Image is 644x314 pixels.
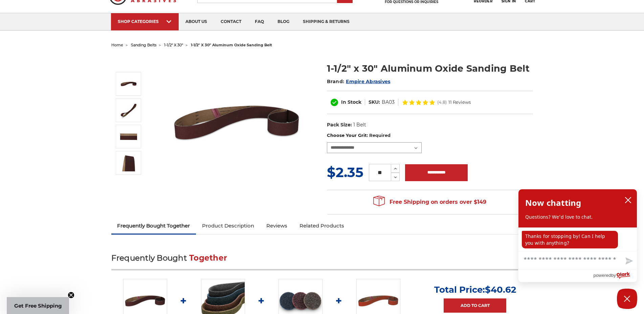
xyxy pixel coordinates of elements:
[382,99,395,106] dd: BA03
[346,78,390,84] a: Empire Abrasives
[260,218,293,233] a: Reviews
[327,164,363,180] span: $2.35
[120,128,137,145] img: 1-1/2" x 30" AOX Sanding Belt
[369,132,391,138] small: Required
[293,218,350,233] a: Related Products
[120,75,137,92] img: 1-1/2" x 30" Sanding Belt - Aluminum Oxide
[518,189,637,282] div: olark chatbox
[327,132,533,139] label: Choose Your Grit:
[485,284,516,295] span: $40.62
[444,298,506,313] a: Add to Cart
[448,100,471,104] span: 11 Reviews
[196,218,260,233] a: Product Description
[131,43,156,47] a: sanding belts
[111,253,187,263] span: Frequently Bought
[525,214,630,220] p: Questions? We'd love to chat.
[68,292,74,298] button: Close teaser
[369,99,380,106] dt: SKU:
[7,297,69,314] div: Get Free ShippingClose teaser
[611,271,616,280] span: by
[327,121,352,128] dt: Pack Size:
[191,43,272,47] span: 1-1/2" x 30" aluminum oxide sanding belt
[327,78,345,84] span: Brand:
[111,218,196,233] a: Frequently Bought Together
[593,271,611,280] span: powered
[623,195,634,205] button: close chatbox
[164,43,183,47] a: 1-1/2" x 30"
[214,13,248,30] a: contact
[169,55,305,190] img: 1-1/2" x 30" Sanding Belt - Aluminum Oxide
[593,269,637,282] a: Powered by Olark
[525,196,581,210] h2: Now chatting
[373,195,486,209] span: Free Shipping on orders over $149
[327,62,533,75] h1: 1-1/2" x 30" Aluminum Oxide Sanding Belt
[111,43,123,47] a: home
[120,102,137,119] img: 1-1/2" x 30" Aluminum Oxide Sanding Belt
[341,99,361,105] span: In Stock
[434,284,516,295] p: Total Price:
[353,121,366,128] dd: 1 Belt
[518,227,637,251] div: chat
[120,154,137,171] img: 1-1/2" x 30" - Aluminum Oxide Sanding Belt
[271,13,296,30] a: blog
[437,100,447,104] span: (4.8)
[14,303,62,309] span: Get Free Shipping
[296,13,356,30] a: shipping & returns
[189,253,227,263] span: Together
[522,231,618,248] p: Thanks for stopping by! Can I help you with anything?
[617,289,637,309] button: Close Chatbox
[620,253,637,269] button: Send message
[118,19,172,24] div: SHOP CATEGORIES
[248,13,271,30] a: faq
[179,13,214,30] a: about us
